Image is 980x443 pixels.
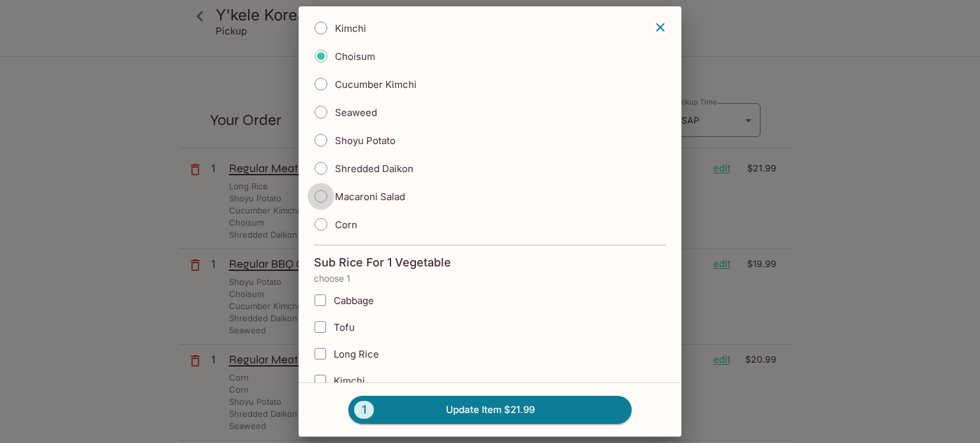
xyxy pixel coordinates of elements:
[335,50,375,62] span: Choisum
[335,191,405,203] span: Macaroni Salad
[335,78,417,91] span: Cucumber Kimchi
[335,106,377,119] span: Seaweed
[335,163,413,175] span: Shredded Daikon
[354,401,374,419] span: 1
[335,219,357,231] span: Corn
[314,256,451,270] h4: Sub Rice For 1 Vegetable
[314,273,666,284] p: choose 1
[348,396,632,424] button: 1Update Item $21.99
[334,294,374,307] span: Cabbage
[334,375,365,387] span: Kimchi
[335,134,396,147] span: Shoyu Potato
[334,348,379,360] span: Long Rice
[334,321,355,333] span: Tofu
[335,22,366,34] span: Kimchi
